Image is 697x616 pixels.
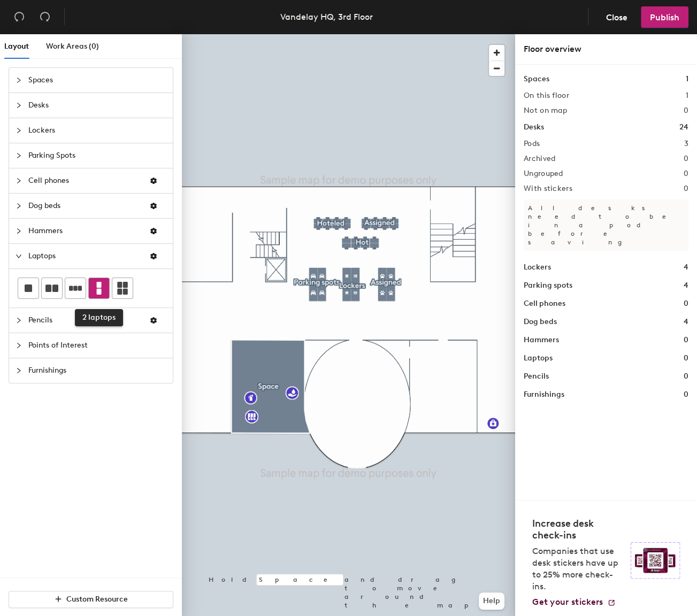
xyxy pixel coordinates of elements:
[28,358,166,383] span: Furnishings
[532,597,616,607] a: Get your stickers
[16,77,22,83] span: collapsed
[16,228,22,234] span: collapsed
[28,244,141,268] span: Laptops
[14,11,25,22] span: undo
[28,93,166,118] span: Desks
[684,352,688,364] h1: 0
[16,152,22,159] span: collapsed
[16,342,22,349] span: collapsed
[524,140,540,148] h2: Pods
[524,371,549,382] h1: Pencils
[606,12,627,22] span: Close
[28,168,141,193] span: Cell phones
[524,106,567,115] h2: Not on map
[46,42,99,51] span: Work Areas (0)
[28,68,166,93] span: Spaces
[650,12,679,22] span: Publish
[524,352,553,364] h1: Laptops
[28,219,141,243] span: Hammers
[684,334,688,346] h1: 0
[4,42,29,51] span: Layout
[524,155,555,163] h2: Archived
[28,194,141,218] span: Dog beds
[524,280,572,291] h1: Parking spots
[684,184,688,193] h2: 0
[280,10,373,24] div: Vandelay HQ, 3rd Floor
[597,6,637,28] button: Close
[28,143,166,168] span: Parking Spots
[684,155,688,163] h2: 0
[684,140,688,148] h2: 3
[524,184,572,193] h2: With stickers
[28,308,141,333] span: Pencils
[16,253,22,259] span: expanded
[479,592,504,610] button: Help
[524,121,544,133] h1: Desks
[88,278,110,299] button: 2 laptops
[532,597,603,607] span: Get your stickers
[16,178,22,184] span: collapsed
[524,91,569,100] h2: On this floor
[641,6,688,28] button: Publish
[686,91,688,100] h2: 1
[16,367,22,374] span: collapsed
[16,127,22,134] span: collapsed
[524,170,563,178] h2: Ungrouped
[9,6,30,28] button: Undo (⌘ + Z)
[524,334,559,346] h1: Hammers
[524,261,551,273] h1: Lockers
[679,121,688,133] h1: 24
[16,203,22,209] span: collapsed
[686,73,688,85] h1: 1
[28,118,166,143] span: Lockers
[16,102,22,109] span: collapsed
[9,591,173,608] button: Custom Resource
[684,106,688,115] h2: 0
[524,316,557,328] h1: Dog beds
[684,298,688,310] h1: 0
[16,317,22,324] span: collapsed
[684,261,688,273] h1: 4
[524,199,688,251] p: All desks need to be in a pod before saving
[524,43,688,56] div: Floor overview
[28,333,166,358] span: Points of Interest
[532,545,624,592] p: Companies that use desk stickers have up to 25% more check-ins.
[532,518,624,541] h4: Increase desk check-ins
[684,170,688,178] h2: 0
[524,73,549,85] h1: Spaces
[684,371,688,382] h1: 0
[34,6,56,28] button: Redo (⌘ + ⇧ + Z)
[684,280,688,291] h1: 4
[684,389,688,401] h1: 0
[66,595,128,604] span: Custom Resource
[524,298,565,310] h1: Cell phones
[684,316,688,328] h1: 4
[524,389,564,401] h1: Furnishings
[631,542,680,579] img: Sticker logo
